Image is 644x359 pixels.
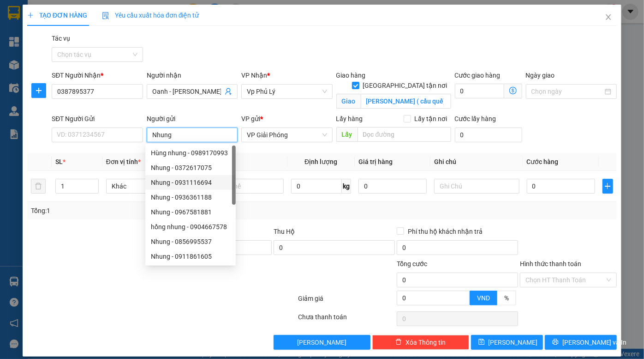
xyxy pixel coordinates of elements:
div: Người nhận [147,70,238,80]
span: VND [477,294,490,302]
th: Ghi chú [430,153,523,171]
span: Định lượng [304,158,337,165]
span: [PERSON_NAME] và In [562,337,627,347]
div: Nhung - 0911861605 [151,251,230,262]
input: Giao tận nơi [361,94,451,109]
button: save[PERSON_NAME] [471,335,543,350]
span: kg [342,179,351,194]
input: 0 [358,179,427,194]
input: Ngày giao [531,86,603,97]
span: Phí thu hộ khách nhận trả [404,226,486,237]
span: save [478,339,485,346]
label: Cước lấy hàng [455,115,496,122]
span: plus [603,183,613,190]
span: Vp Phủ Lý [247,85,327,98]
button: deleteXóa Thông tin [372,335,469,350]
div: Nhung - 0931116694 [151,177,230,188]
label: Hình thức thanh toán [520,260,581,268]
div: Nhung - 0372617075 [151,163,230,173]
span: [PERSON_NAME] [298,337,347,347]
div: Nhung - 0856995537 [145,234,236,249]
span: Lấy tận nơi [411,114,451,124]
div: Tổng: 1 [31,206,249,216]
button: delete [31,179,46,194]
input: Cước lấy hàng [455,128,522,142]
span: delete [395,339,402,346]
div: Giảm giá [298,293,396,310]
button: [PERSON_NAME] [274,335,370,350]
div: Nhung - 0911861605 [145,249,236,264]
span: Cước hàng [527,158,559,165]
div: hồng nhung - 0904667578 [145,219,236,234]
span: Thu Hộ [274,228,295,235]
label: Ngày giao [526,72,555,79]
span: VP Giải Phóng [247,128,327,142]
span: Lấy [336,127,358,142]
div: Người gửi [147,114,238,124]
span: Yêu cầu xuất hóa đơn điện tử [102,12,199,19]
span: plus [27,12,34,18]
span: Lấy hàng [336,115,363,122]
span: Xóa Thông tin [405,337,446,347]
span: Giao [336,94,361,109]
input: VD: Bàn, Ghế [198,179,284,194]
span: TẠO ĐƠN HÀNG [27,12,87,19]
span: dollar-circle [509,87,517,94]
button: plus [602,179,614,194]
input: Ghi Chú [434,179,519,194]
span: user-add [225,88,232,95]
div: Chưa thanh toán [298,312,396,328]
div: Nhung - 0967581881 [151,207,230,217]
span: plus [32,87,46,94]
label: Tác vụ [52,35,70,42]
span: close [605,13,612,21]
div: Hùng nhung - 0989170993 [151,148,230,158]
span: Giá trị hàng [358,158,393,165]
span: [GEOGRAPHIC_DATA] tận nơi [359,80,451,91]
span: Đơn vị tính [106,158,141,165]
input: Cước giao hàng [455,84,504,98]
div: Nhung - 0856995537 [151,237,230,247]
span: printer [552,339,559,346]
div: Hùng nhung - 0989170993 [145,146,236,160]
div: VP gửi [241,114,332,124]
div: Nhung - 0372617075 [145,160,236,175]
span: Giao hàng [336,72,366,79]
span: VP Nhận [241,72,267,79]
img: icon [102,12,109,19]
div: SĐT Người Nhận [52,70,143,80]
label: Cước giao hàng [455,72,501,79]
div: Nhung - 0936361188 [145,190,236,205]
div: Nhung - 0967581881 [145,205,236,219]
button: plus [31,83,46,98]
div: Nhung - 0931116694 [145,175,236,190]
input: Dọc đường [358,127,451,142]
div: hồng nhung - 0904667578 [151,222,230,232]
span: Tổng cước [397,260,427,268]
span: SL [55,158,63,165]
button: printer[PERSON_NAME] và In [545,335,617,350]
div: SĐT Người Gửi [52,114,143,124]
span: [PERSON_NAME] [489,337,538,347]
span: % [504,294,509,302]
span: Khác [112,179,186,193]
div: Nhung - 0936361188 [151,192,230,202]
button: Close [596,5,621,30]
